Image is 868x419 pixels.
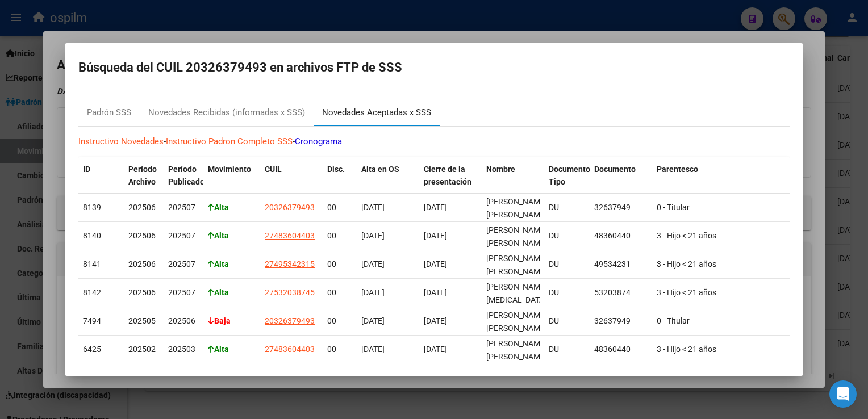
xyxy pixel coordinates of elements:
[166,136,293,146] a: Instructivo Padron Completo SSS
[657,259,716,269] span: 3 - Hijo < 21 años
[128,288,156,297] span: 202506
[265,288,315,297] span: 27532038745
[424,316,447,325] span: [DATE]
[168,203,195,212] span: 202507
[486,339,547,361] span: [PERSON_NAME] [PERSON_NAME]
[327,258,352,271] div: 00
[168,231,195,240] span: 202507
[361,316,385,325] span: [DATE]
[83,231,101,240] span: 8140
[657,203,690,212] span: 0 - Titular
[486,225,547,248] span: [PERSON_NAME] [PERSON_NAME]
[357,157,419,207] datatable-header-cell: Alta en OS
[361,259,385,269] span: [DATE]
[148,106,305,119] div: Novedades Recibidas (informadas x SSS)
[168,345,195,354] span: 202503
[549,258,585,271] div: DU
[424,288,447,297] span: [DATE]
[327,201,352,214] div: 00
[323,157,357,207] datatable-header-cell: Disc.
[327,286,352,299] div: 00
[208,288,229,297] strong: Alta
[208,259,229,269] strong: Alta
[265,231,315,240] span: 27483604403
[208,316,231,325] strong: Baja
[83,316,101,325] span: 7494
[128,231,156,240] span: 202506
[78,135,790,148] p: - -
[327,343,352,356] div: 00
[78,157,124,207] datatable-header-cell: ID
[128,203,156,212] span: 202506
[361,165,399,174] span: Alta en OS
[128,345,156,354] span: 202502
[829,380,857,408] div: Open Intercom Messenger
[594,165,636,174] span: Documento
[590,157,652,207] datatable-header-cell: Documento
[164,157,203,207] datatable-header-cell: Período Publicado
[208,203,229,212] strong: Alta
[594,286,648,299] div: 53203874
[486,165,515,174] span: Nombre
[203,157,260,207] datatable-header-cell: Movimiento
[168,165,205,187] span: Período Publicado
[594,315,648,328] div: 32637949
[424,345,447,354] span: [DATE]
[168,288,195,297] span: 202507
[657,231,716,240] span: 3 - Hijo < 21 años
[87,106,131,119] div: Padrón SSS
[265,316,315,325] span: 20326379493
[657,316,690,325] span: 0 - Titular
[594,343,648,356] div: 48360440
[544,157,590,207] datatable-header-cell: Documento Tipo
[424,231,447,240] span: [DATE]
[128,165,157,187] span: Período Archivo
[327,315,352,328] div: 00
[83,203,101,212] span: 8139
[549,343,585,356] div: DU
[361,345,385,354] span: [DATE]
[265,345,315,354] span: 27483604403
[168,259,195,269] span: 202507
[83,165,90,174] span: ID
[549,315,585,328] div: DU
[78,57,790,78] h2: Búsqueda del CUIL 20326379493 en archivos FTP de SSS
[549,165,590,187] span: Documento Tipo
[652,157,788,207] datatable-header-cell: Parentesco
[486,311,547,333] span: [PERSON_NAME] [PERSON_NAME]
[327,165,345,174] span: Disc.
[208,165,251,174] span: Movimiento
[322,106,431,119] div: Novedades Aceptadas x SSS
[295,136,342,146] a: Cronograma
[594,201,648,214] div: 32637949
[260,157,323,207] datatable-header-cell: CUIL
[208,231,229,240] strong: Alta
[657,345,716,354] span: 3 - Hijo < 21 años
[83,345,101,354] span: 6425
[208,345,229,354] strong: Alta
[657,165,698,174] span: Parentesco
[361,231,385,240] span: [DATE]
[265,203,315,212] span: 20326379493
[549,201,585,214] div: DU
[486,197,547,219] span: [PERSON_NAME] [PERSON_NAME]
[549,229,585,242] div: DU
[361,203,385,212] span: [DATE]
[361,288,385,297] span: [DATE]
[327,229,352,242] div: 00
[424,203,447,212] span: [DATE]
[594,229,648,242] div: 48360440
[83,259,101,269] span: 8141
[419,157,482,207] datatable-header-cell: Cierre de la presentación
[424,259,447,269] span: [DATE]
[265,259,315,269] span: 27495342315
[486,254,547,276] span: [PERSON_NAME] [PERSON_NAME]
[482,157,544,207] datatable-header-cell: Nombre
[424,165,471,187] span: Cierre de la presentación
[128,259,156,269] span: 202506
[594,258,648,271] div: 49534231
[83,288,101,297] span: 8142
[78,136,164,146] a: Instructivo Novedades
[486,282,547,304] span: [PERSON_NAME] [MEDICAL_DATA]
[124,157,164,207] datatable-header-cell: Período Archivo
